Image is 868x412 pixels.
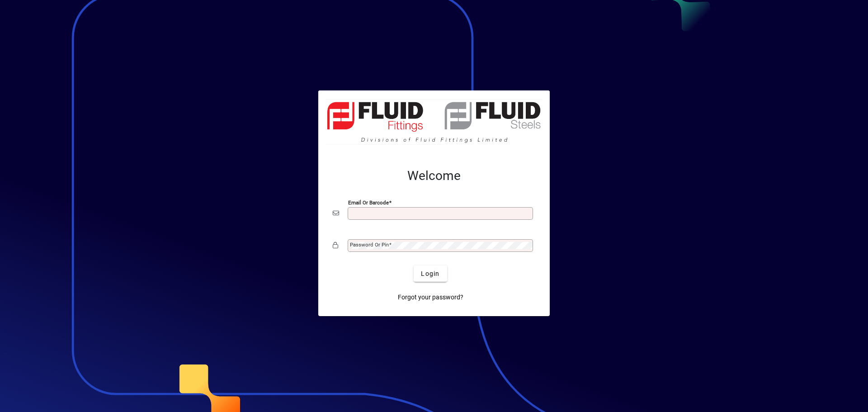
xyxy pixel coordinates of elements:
button: Login [414,265,447,282]
a: Forgot your password? [394,289,467,305]
span: Login [421,269,439,279]
mat-label: Password or Pin [350,242,389,248]
mat-label: Email or Barcode [348,199,389,206]
span: Forgot your password? [398,293,463,302]
h2: Welcome [333,168,535,184]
